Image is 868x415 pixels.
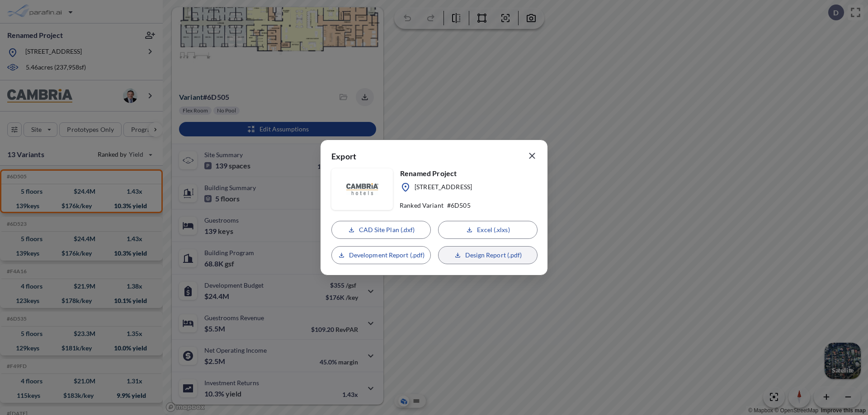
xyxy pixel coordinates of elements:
p: Renamed Project [400,168,472,178]
p: Excel (.xlxs) [477,225,509,234]
p: Development Report (.pdf) [349,251,425,260]
button: Excel (.xlxs) [438,221,538,239]
p: CAD Site Plan (.dxf) [359,225,415,234]
button: Design Report (.pdf) [438,246,538,264]
img: floorplanBranLogoPlug [346,183,378,195]
p: # 6D505 [447,201,471,210]
button: Development Report (.pdf) [331,246,431,264]
p: Design Report (.pdf) [465,251,522,260]
p: Ranked Variant [400,201,443,210]
button: CAD Site Plan (.dxf) [331,221,431,239]
p: Export [331,151,356,165]
p: [STREET_ADDRESS] [415,182,472,193]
